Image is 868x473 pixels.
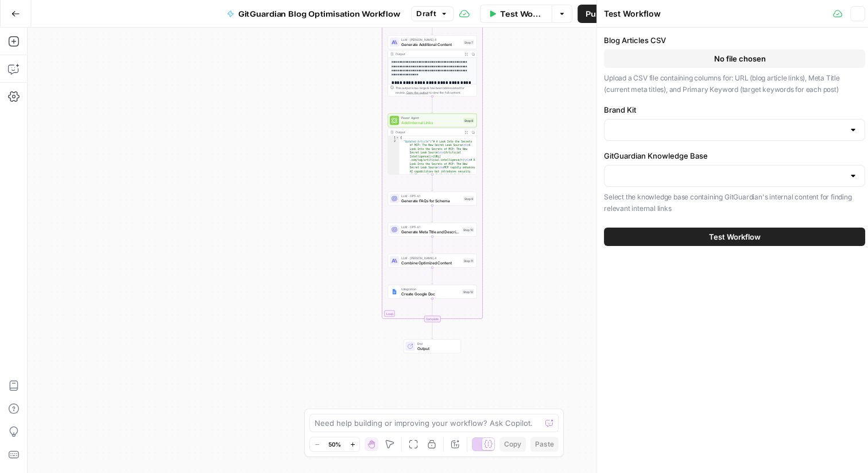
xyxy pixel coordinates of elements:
[401,229,460,234] span: Generate Meta Title and Description
[388,223,477,237] div: LLM · GPT-4.1Generate Meta Title and DescriptionStep 10
[463,118,474,123] div: Step 8
[530,437,559,452] button: Paste
[396,136,400,140] span: Toggle code folding, rows 1 through 3
[401,198,461,203] span: Generate FAQs for Schema
[219,5,408,23] button: GitGuardian Blog Optimisation Workflow
[462,289,474,294] div: Step 12
[499,437,526,452] button: Copy
[604,104,865,116] label: Brand Kit
[388,114,477,175] div: Power AgentAdd Internal LinksStep 8Output{ "Updated Article":"# A Look Into the Secrets of MCP: T...
[714,53,766,64] span: No file chosen
[463,258,474,263] div: Step 11
[401,291,460,297] span: Create Google Doc
[604,228,865,246] button: Test Workflow
[417,341,456,346] span: End
[535,439,554,449] span: Paste
[424,316,441,322] div: Complete
[432,268,433,284] g: Edge from step_11 to step_12
[401,37,461,42] span: LLM · [PERSON_NAME] 4
[604,150,865,161] label: GitGuardian Knowledge Base
[401,256,460,260] span: LLM · [PERSON_NAME] 4
[396,86,474,95] div: This output is too large & has been abbreviated for review. to view the full content.
[709,231,761,243] span: Test Workflow
[432,97,433,113] g: Edge from step_7 to step_8
[463,196,474,201] div: Step 9
[604,34,865,46] label: Blog Articles CSV
[462,227,474,232] div: Step 10
[401,194,461,198] span: LLM · GPT-4.1
[417,345,456,351] span: Output
[401,116,461,120] span: Power Agent
[388,136,400,140] div: 1
[432,175,433,191] g: Edge from step_8 to step_9
[401,260,460,266] span: Combine Optimized Content
[388,254,477,268] div: LLM · [PERSON_NAME] 4Combine Optimized ContentStep 11
[586,8,606,20] span: Publish
[396,130,461,134] div: Output
[604,49,865,68] button: No file chosen
[432,18,433,35] g: Edge from step_6 to step_7
[388,192,477,206] div: LLM · GPT-4.1Generate FAQs for SchemaStep 9
[504,439,521,449] span: Copy
[388,316,477,322] div: Complete
[432,322,433,339] g: Edge from step_2-iteration-end to end
[410,6,454,21] button: Draft
[392,289,397,295] img: Instagram%20post%20-%201%201.png
[578,5,613,23] button: Publish
[328,440,341,449] span: 50%
[500,8,544,20] span: Test Workflow
[406,91,428,94] span: Copy the output
[401,287,460,291] span: Integration
[238,8,400,20] span: GitGuardian Blog Optimisation Workflow
[416,9,436,19] span: Draft
[401,120,461,125] span: Add Internal Links
[401,225,460,229] span: LLM · GPT-4.1
[463,40,474,45] div: Step 7
[396,52,461,56] div: Output
[604,72,865,95] p: Upload a CSV file containing columns for: URL (blog article links), Meta Title (current meta titl...
[604,191,865,214] p: Select the knowledge base containing GitGuardian's internal content for finding relevant internal...
[479,5,552,23] button: Test Workflow
[432,206,433,222] g: Edge from step_9 to step_10
[388,285,477,299] div: IntegrationCreate Google DocStep 12
[401,41,461,47] span: Generate Additional Content
[388,340,477,353] div: EndOutput
[432,237,433,253] g: Edge from step_10 to step_11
